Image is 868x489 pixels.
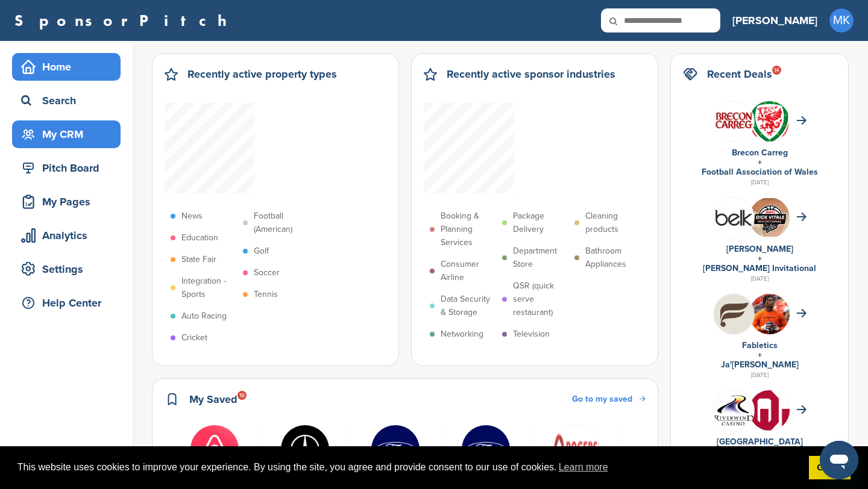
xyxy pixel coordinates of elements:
p: Auto Racing [181,310,227,323]
a: SponsorPitch [14,13,234,28]
p: Television [513,328,550,341]
p: State Fair [181,253,216,266]
p: Data Security & Storage [441,293,496,319]
p: Department Store [513,244,568,271]
img: Dt5zjbl6 400x400 [461,425,511,474]
img: Dt5zjbl6 400x400 [371,425,420,474]
div: Home [18,56,121,78]
div: [DATE] [683,273,836,284]
img: Fvoowbej 400x400 [714,101,754,142]
img: Ja'marr chase [749,294,790,342]
a: dismiss cookie message [809,456,851,480]
span: MK [829,8,854,33]
a: My CRM [12,120,121,148]
p: Integration - Sports [181,275,237,301]
p: Tennis [254,288,278,301]
a: Brecon Carreg [732,148,788,158]
div: 19 [237,391,247,400]
p: Soccer [254,266,280,279]
p: Networking [441,328,483,341]
img: 4mxt8vfk 400x400 [280,425,330,474]
p: Golf [254,244,269,258]
div: Settings [18,258,121,280]
h3: [PERSON_NAME] [732,12,817,29]
span: This website uses cookies to improve your experience. By using the site, you agree and provide co... [17,458,799,476]
p: Consumer Airline [441,258,496,284]
img: L 1bnuap 400x400 [714,198,754,238]
p: Education [181,231,218,244]
a: Go to my saved [572,393,646,406]
a: Search [12,87,121,114]
a: learn more about cookies [557,458,610,476]
div: Pitch Board [18,157,121,179]
a: Home [12,53,121,81]
span: Go to my saved [572,394,632,404]
p: News [181,210,203,223]
p: Booking & Planning Services [441,210,496,249]
h2: My Saved [189,391,237,408]
a: My Pages [12,188,121,216]
a: Analytics [12,222,121,249]
div: My CRM [18,123,121,145]
a: [PERSON_NAME] [732,7,817,34]
iframe: Button to launch messaging window [820,441,858,479]
div: My Pages [18,191,121,213]
p: Bathroom Appliances [585,244,641,271]
a: Pitch Board [12,154,121,182]
div: 14 [772,66,781,75]
p: Package Delivery [513,210,568,236]
img: Data [552,425,601,474]
a: [PERSON_NAME] Invitational [703,263,816,273]
img: Data?1415805766 [749,390,790,446]
div: [DATE] [683,370,836,381]
div: [DATE] [683,177,836,188]
img: Cleanshot 2025 09 07 at 20.31.59 2x [749,198,790,236]
a: Fabletics [742,340,778,350]
img: Hb geub1 400x400 [714,294,754,334]
a: + [758,157,762,167]
img: E9jrhsyu 400x400 [190,425,239,474]
div: Help Center [18,292,121,314]
div: Analytics [18,225,121,246]
a: Help Center [12,289,121,317]
a: [PERSON_NAME] [726,244,793,254]
h2: Recent Deals [707,66,772,83]
div: Search [18,90,121,111]
p: Football (American) [254,210,309,236]
img: Data [714,395,754,426]
a: Settings [12,255,121,283]
h2: Recently active sponsor industries [447,66,615,83]
h2: Recently active property types [187,66,337,83]
p: Cleaning products [585,210,641,236]
p: Cricket [181,331,207,344]
img: 170px football association of wales logo.svg [749,101,790,148]
a: + [758,350,762,360]
a: + [758,254,762,264]
a: Ja'[PERSON_NAME] [721,360,799,370]
p: QSR (quick serve restaurant) [513,279,568,319]
a: Football Association of Wales [702,167,818,177]
a: [GEOGRAPHIC_DATA] [717,437,803,447]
